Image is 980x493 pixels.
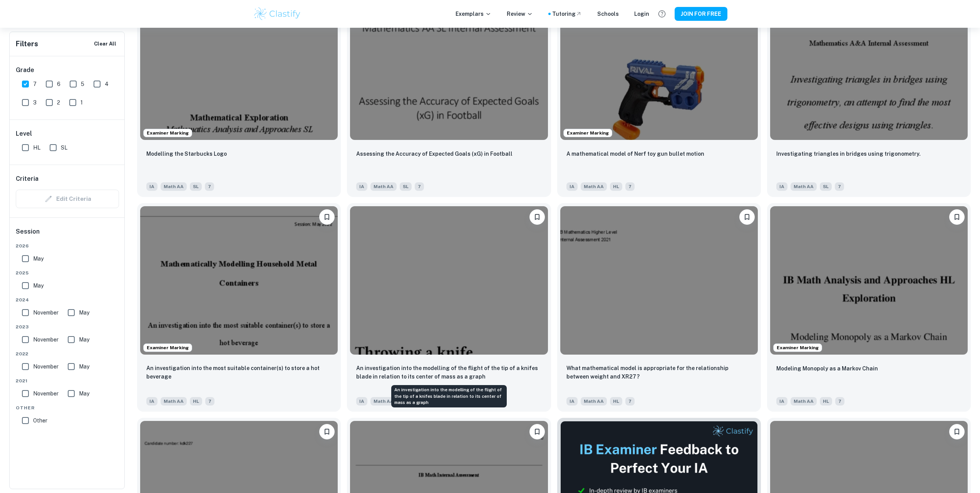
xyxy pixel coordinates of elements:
[33,308,59,317] span: November
[33,389,59,398] span: November
[791,397,817,406] span: Math AA
[16,296,119,303] span: 2024
[350,206,548,355] img: Math AA IA example thumbnail: An investigation into the modelling of t
[566,397,578,406] span: IA
[835,397,844,406] span: 7
[820,397,832,406] span: HL
[566,364,752,381] p: What mathematical model is appropriate for the relationship between weight and XR27?
[557,203,761,412] a: Please log in to bookmark exemplarsWhat mathematical model is appropriate for the relationship be...
[356,397,367,406] span: IA
[415,182,424,191] span: 7
[81,80,84,88] span: 5
[552,10,582,18] a: Tutoring
[625,397,635,406] span: 7
[776,364,878,373] p: Modeling Monopoly as a Markov Chain
[634,10,649,18] a: Login
[161,182,187,191] span: Math AA
[146,150,227,158] p: Modelling the Starbucks Logo
[61,143,67,152] span: SL
[356,182,367,191] span: IA
[146,182,157,191] span: IA
[80,98,83,107] span: 1
[144,130,192,136] span: Examiner Marking
[33,98,37,107] span: 3
[79,362,89,371] span: May
[144,344,192,351] span: Examiner Marking
[79,308,89,317] span: May
[33,281,44,290] span: May
[253,6,302,22] img: Clastify logo
[776,150,921,158] p: Investigating triangles in bridges using trigonometry.
[57,80,60,88] span: 6
[529,209,545,225] button: Please log in to bookmark exemplars
[835,182,844,191] span: 7
[767,203,971,412] a: Examiner MarkingPlease log in to bookmark exemplarsModeling Monopoly as a Markov ChainIAMath AAHL7
[370,182,397,191] span: Math AA
[625,182,635,191] span: 7
[370,397,397,406] span: Math AA
[92,38,118,50] button: Clear All
[137,203,341,412] a: Examiner MarkingPlease log in to bookmark exemplarsAn investigation into the most suitable contai...
[190,397,202,406] span: HL
[400,182,412,191] span: SL
[564,130,612,136] span: Examiner Marking
[33,416,47,425] span: Other
[597,10,619,18] a: Schools
[319,209,335,225] button: Please log in to bookmark exemplars
[16,174,39,183] h6: Criteria
[33,254,44,263] span: May
[391,385,507,407] div: An investigation into the modelling of the flight of the tip of a knifes blade in relation to its...
[655,7,668,20] button: Help and Feedback
[190,182,202,191] span: SL
[356,364,541,381] p: An investigation into the modelling of the flight of the tip of a knifes blade in relation to its...
[319,424,335,439] button: Please log in to bookmark exemplars
[205,397,214,406] span: 7
[16,39,38,49] h6: Filters
[560,206,758,355] img: Math AA IA example thumbnail: What mathematical model is appropriate f
[507,10,533,18] p: Review
[581,182,607,191] span: Math AA
[205,182,214,191] span: 7
[791,182,817,191] span: Math AA
[16,323,119,330] span: 2023
[610,397,622,406] span: HL
[774,344,822,351] span: Examiner Marking
[79,335,89,344] span: May
[356,150,513,158] p: Assessing the Accuracy of Expected Goals (xG) in Football
[566,182,578,191] span: IA
[770,206,968,355] img: Math AA IA example thumbnail: Modeling Monopoly as a Markov Chain
[16,66,119,75] h6: Grade
[347,203,551,412] a: Please log in to bookmark exemplarsAn investigation into the modelling of the flight of the tip o...
[566,150,704,158] p: A mathematical model of Nerf toy gun bullet motion
[16,377,119,384] span: 2021
[820,182,832,191] span: SL
[610,182,622,191] span: HL
[105,80,109,88] span: 4
[33,362,59,371] span: November
[161,397,187,406] span: Math AA
[16,269,119,276] span: 2025
[33,80,37,88] span: 7
[456,10,491,18] p: Exemplars
[146,397,157,406] span: IA
[16,227,119,242] h6: Session
[33,143,40,152] span: HL
[33,335,59,344] span: November
[16,350,119,357] span: 2022
[57,98,60,107] span: 2
[529,424,545,439] button: Please log in to bookmark exemplars
[776,397,787,406] span: IA
[146,364,332,381] p: An investigation into the most suitable container(s) to store a hot beverage
[140,206,338,355] img: Math AA IA example thumbnail: An investigation into the most suitable
[949,209,965,225] button: Please log in to bookmark exemplars
[16,404,119,411] span: Other
[16,242,119,249] span: 2026
[581,397,607,406] span: Math AA
[675,7,727,21] button: JOIN FOR FREE
[949,424,965,439] button: Please log in to bookmark exemplars
[16,190,119,208] div: Criteria filters are unavailable when searching by topic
